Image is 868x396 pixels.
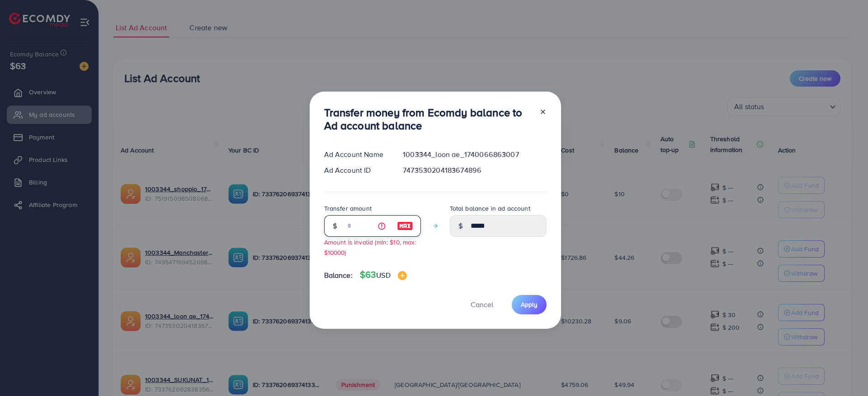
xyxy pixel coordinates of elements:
div: 1003344_loon ae_1740066863007 [396,149,553,160]
label: Total balance in ad account [450,204,530,213]
span: Cancel [471,299,493,309]
img: image [397,221,413,231]
div: Ad Account ID [317,165,396,175]
span: Balance: [324,270,353,281]
small: Amount is invalid (min: $10, max: $10000) [324,238,416,257]
span: Apply [521,300,538,309]
iframe: Chat [830,355,861,389]
button: Cancel [459,295,505,314]
label: Transfer amount [324,204,372,213]
div: 7473530204183674896 [396,165,553,175]
img: image [398,271,407,280]
h4: $63 [360,269,407,281]
h3: Transfer money from Ecomdy balance to Ad account balance [324,106,532,132]
button: Apply [512,295,547,314]
div: Ad Account Name [317,149,396,160]
span: USD [376,270,390,280]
